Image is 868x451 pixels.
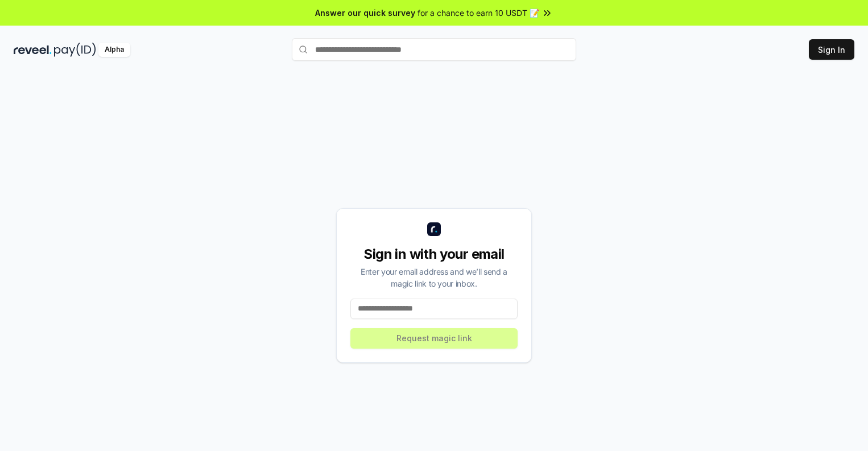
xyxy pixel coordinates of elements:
[809,39,854,60] button: Sign In
[14,43,52,57] img: reveel_dark
[54,43,96,57] img: pay_id
[350,245,518,263] div: Sign in with your email
[98,43,130,57] div: Alpha
[427,222,441,236] img: logo_small
[315,7,415,19] span: Answer our quick survey
[350,266,518,289] div: Enter your email address and we’ll send a magic link to your inbox.
[418,7,539,19] span: for a chance to earn 10 USDT 📝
